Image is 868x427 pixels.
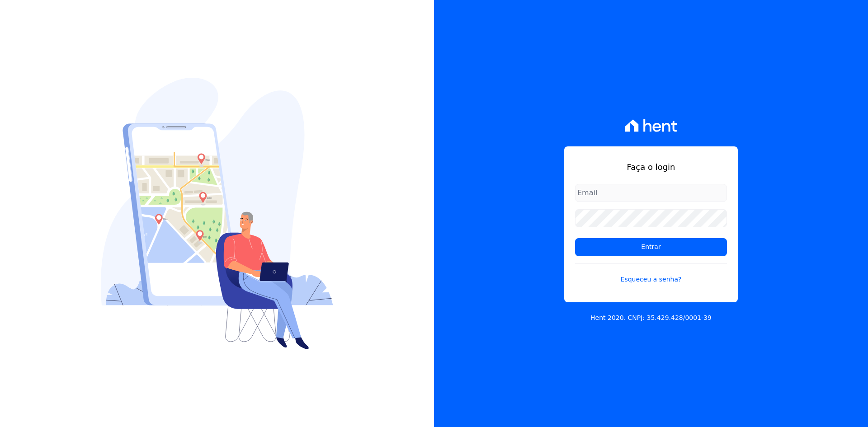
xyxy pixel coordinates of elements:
p: Hent 2020. CNPJ: 35.429.428/0001-39 [590,313,712,323]
a: Esqueceu a senha? [575,263,727,284]
img: Login [101,78,333,349]
input: Entrar [575,238,727,256]
h1: Faça o login [575,161,727,173]
input: Email [575,184,727,202]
